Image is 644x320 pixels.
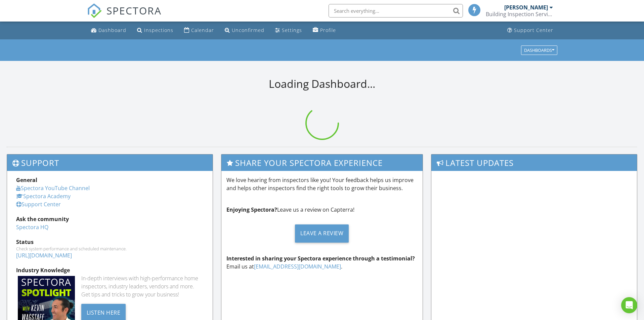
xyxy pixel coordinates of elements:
[16,266,204,274] div: Industry Knowledge
[514,27,553,33] div: Support Center
[16,201,61,208] a: Support Center
[134,24,176,37] a: Inspections
[226,206,418,214] p: Leave us a review on Capterra!
[521,45,557,55] button: Dashboards
[226,219,418,248] a: Leave a Review
[504,4,548,11] div: [PERSON_NAME]
[87,9,162,23] a: SPECTORA
[16,223,48,231] a: Spectora HQ
[16,192,71,200] a: Spectora Academy
[524,48,554,52] div: Dashboards
[87,3,102,18] img: The Best Home Inspection Software - Spectora
[7,154,213,171] h3: Support
[254,263,341,270] a: [EMAIL_ADDRESS][DOMAIN_NAME]
[16,246,204,251] div: Check system performance and scheduled maintenance.
[16,176,37,184] strong: General
[329,4,463,17] input: Search everything...
[226,254,418,271] p: Email us at .
[232,27,264,33] div: Unconfirmed
[505,24,556,37] a: Support Center
[320,27,336,33] div: Profile
[106,3,162,17] span: SPECTORA
[88,24,129,37] a: Dashboard
[282,27,302,33] div: Settings
[486,11,553,17] div: Building Inspection Services
[16,252,72,259] a: [URL][DOMAIN_NAME]
[272,24,305,37] a: Settings
[191,27,214,33] div: Calendar
[226,206,277,213] strong: Enjoying Spectora?
[16,238,204,246] div: Status
[16,215,204,223] div: Ask the community
[181,24,217,37] a: Calendar
[226,176,418,192] p: We love hearing from inspectors like you! Your feedback helps us improve and helps other inspecto...
[98,27,126,33] div: Dashboard
[144,27,173,33] div: Inspections
[310,24,339,37] a: Profile
[431,154,637,171] h3: Latest Updates
[81,309,126,316] a: Listen Here
[222,24,267,37] a: Unconfirmed
[226,255,415,262] strong: Interested in sharing your Spectora experience through a testimonial?
[221,154,423,171] h3: Share Your Spectora Experience
[621,297,637,313] div: Open Intercom Messenger
[81,274,204,298] div: In-depth interviews with high-performance home inspectors, industry leaders, vendors and more. Ge...
[16,184,90,192] a: Spectora YouTube Channel
[295,224,349,243] div: Leave a Review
